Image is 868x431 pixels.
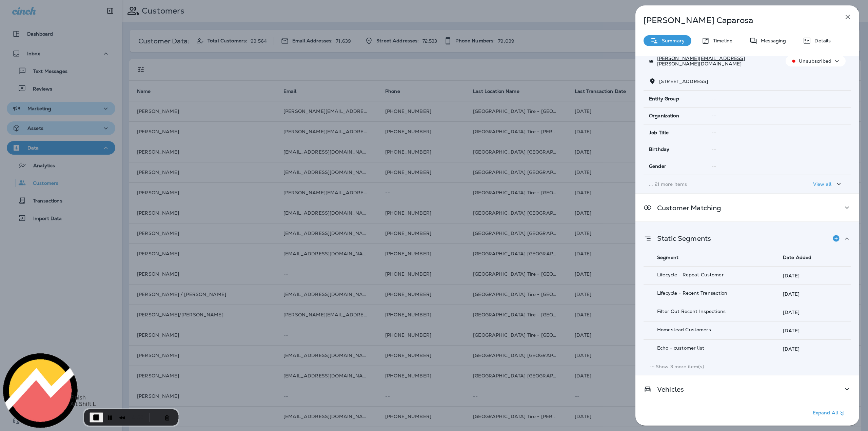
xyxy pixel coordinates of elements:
[652,387,684,392] p: Vehicles
[659,78,708,84] span: [STREET_ADDRESS]
[829,232,843,245] button: Add to Static Segment
[657,309,750,314] p: Filter Out Recent Inspections
[710,38,732,43] p: Timeline
[810,178,846,190] button: View all
[649,96,679,102] span: Entity Group
[783,273,800,278] p: [DATE]
[786,56,846,66] button: Unsubscribed
[711,96,716,102] span: --
[649,163,666,169] span: Gender
[711,130,716,136] span: --
[711,146,716,153] span: --
[649,146,669,152] span: Birthday
[813,409,846,417] p: Expand All
[652,236,711,241] p: Static Segments
[799,58,831,64] p: Unsubscribed
[649,181,775,187] p: ... 21 more items
[711,113,716,119] span: --
[649,113,679,119] span: Organization
[644,16,829,25] p: [PERSON_NAME] Caparosa
[656,364,704,369] p: Show 3 more item(s)
[657,327,750,332] p: Homestead Customers
[783,346,800,352] p: [DATE]
[757,38,786,43] p: Messaging
[813,181,831,187] p: View all
[657,272,750,277] p: Lifecycle - Repeat Customer
[810,407,849,419] button: Expand All
[649,130,669,136] span: Job Title
[783,328,800,333] p: [DATE]
[783,254,811,260] span: Date Added
[657,290,750,296] p: Lifecycle - Recent Transaction
[783,291,800,297] p: [DATE]
[657,254,678,260] span: Segment
[646,361,707,372] button: Show 3 more item(s)
[711,163,716,170] span: --
[652,205,721,211] p: Customer Matching
[657,345,750,351] p: Echo - customer list
[654,56,775,66] p: [PERSON_NAME][EMAIL_ADDRESS][PERSON_NAME][DOMAIN_NAME]
[658,38,685,43] p: Summary
[811,38,831,43] p: Details
[783,310,800,315] p: [DATE]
